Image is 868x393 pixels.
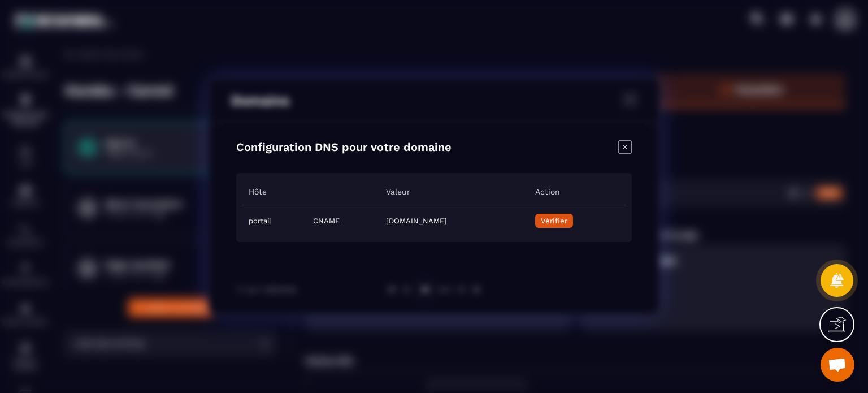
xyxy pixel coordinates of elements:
td: [DOMAIN_NAME] [379,205,528,236]
button: Vérifier [535,214,573,228]
div: Close modal [618,140,632,156]
th: Hôte [242,179,306,205]
h4: Configuration DNS pour votre domaine [236,140,452,156]
span: Vérifier [541,217,567,225]
th: Action [528,179,626,205]
td: portail [242,205,306,236]
th: Valeur [379,179,528,205]
div: Ouvrir le chat [821,348,854,382]
td: CNAME [306,205,379,236]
